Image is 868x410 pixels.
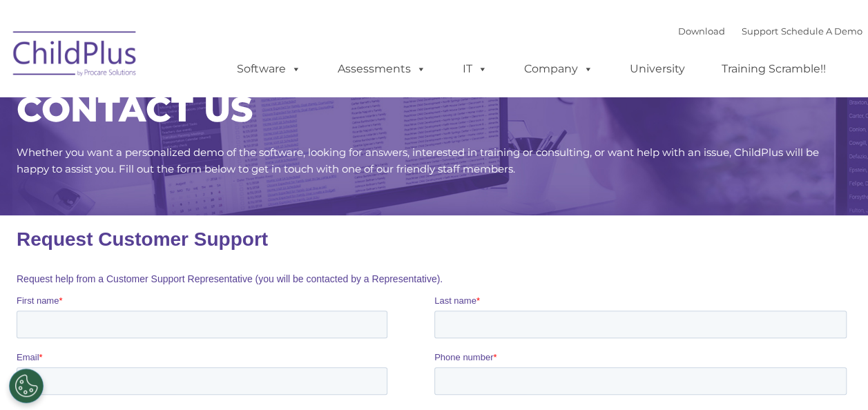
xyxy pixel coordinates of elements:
[799,344,868,410] iframe: Chat Widget
[449,55,501,83] a: IT
[510,55,607,83] a: Company
[678,26,725,37] a: Download
[781,26,862,37] a: Schedule A Demo
[9,369,44,403] button: Cookies Settings
[742,26,778,37] a: Support
[616,55,699,83] a: University
[17,146,819,175] span: Whether you want a personalized demo of the software, looking for answers, interested in training...
[418,80,460,90] span: Last name
[6,21,144,90] img: ChildPlus by Procare Solutions
[708,55,840,83] a: Training Scramble!!
[324,55,440,83] a: Assessments
[678,26,862,37] font: |
[223,55,315,83] a: Software
[17,88,253,130] span: CONTACT US
[418,137,476,147] span: Phone number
